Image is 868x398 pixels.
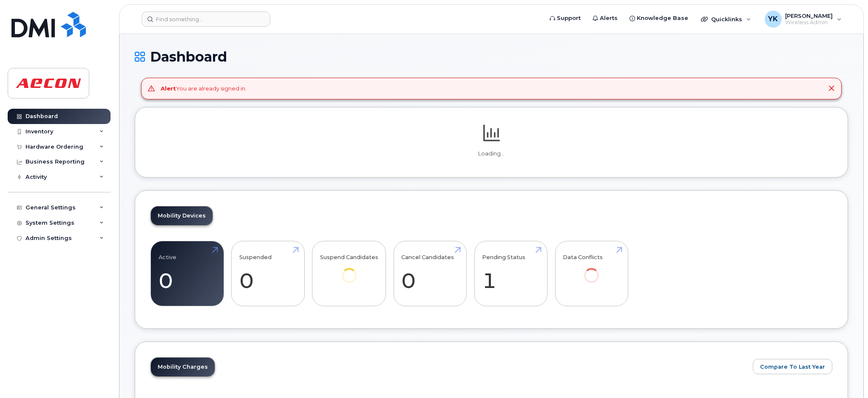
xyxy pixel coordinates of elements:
[150,150,832,158] p: Loading...
[159,246,216,302] a: Active 0
[151,358,215,376] a: Mobility Charges
[482,246,539,302] a: Pending Status 1
[135,49,848,64] h1: Dashboard
[401,246,459,302] a: Cancel Candidates 0
[161,85,247,93] div: You are already signed in.
[239,246,297,302] a: Suspended 0
[753,359,832,374] button: Compare To Last Year
[760,363,825,371] span: Compare To Last Year
[563,246,620,294] a: Data Conflicts
[161,85,176,92] strong: Alert
[320,254,378,260] h4: Suspend Candidates
[151,206,213,225] a: Mobility Devices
